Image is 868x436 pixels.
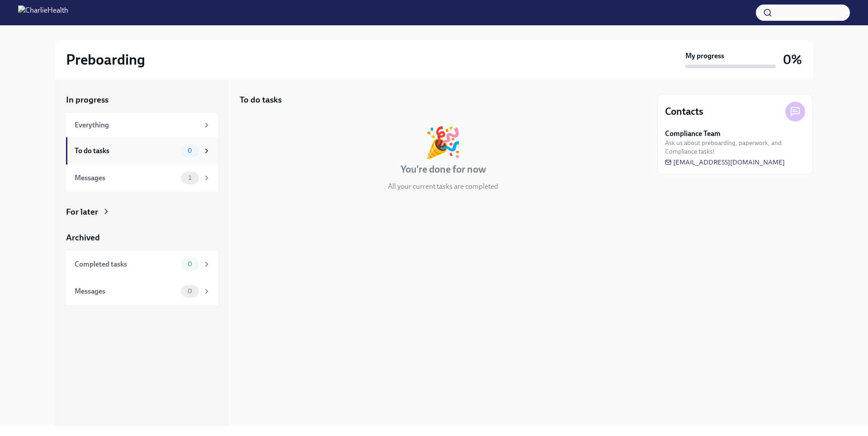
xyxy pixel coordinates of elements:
a: Messages0 [66,278,218,305]
a: Everything [66,113,218,137]
h3: 0% [783,52,802,68]
img: CharlieHealth [18,5,68,20]
div: Messages [75,286,177,296]
div: Everything [75,120,199,130]
span: 0 [182,261,198,267]
strong: My progress [685,51,724,61]
span: 1 [183,174,197,181]
strong: Compliance Team [665,129,721,139]
div: To do tasks [75,146,177,156]
span: 0 [182,288,198,295]
a: Messages1 [66,164,218,192]
div: For later [66,206,98,218]
a: Archived [66,232,218,244]
a: [EMAIL_ADDRESS][DOMAIN_NAME] [665,158,785,167]
a: In progress [66,94,218,106]
a: For later [66,206,218,218]
span: Ask us about preboarding, paperwork, and Compliance tasks! [665,139,805,156]
div: Completed tasks [75,259,177,269]
a: Completed tasks0 [66,251,218,278]
span: 0 [182,147,198,154]
a: To do tasks0 [66,137,218,164]
p: All your current tasks are completed [388,182,498,192]
h4: Contacts [665,105,703,118]
div: Messages [75,173,177,183]
h2: Preboarding [66,51,145,69]
h5: To do tasks [240,94,282,106]
h4: You're done for now [401,163,486,176]
div: 🎉 [425,127,462,157]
